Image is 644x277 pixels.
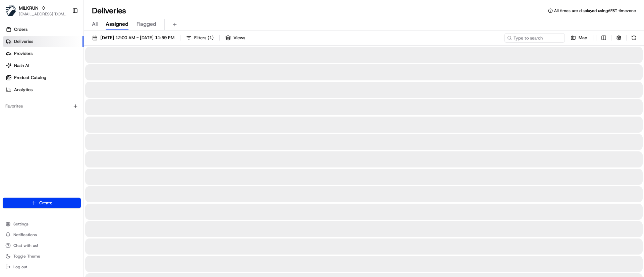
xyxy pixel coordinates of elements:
a: Providers [3,48,84,59]
span: Flagged [137,20,156,28]
span: All times are displayed using AEST timezone [554,8,636,13]
button: Views [222,33,248,43]
button: [DATE] 12:00 AM - [DATE] 11:59 PM [89,33,177,43]
span: Product Catalog [14,75,46,81]
a: Orders [3,24,84,35]
span: Deliveries [14,39,33,45]
button: Filters(1) [183,33,217,43]
button: MILKRUNMILKRUN[EMAIL_ADDRESS][DOMAIN_NAME] [3,3,69,19]
span: Log out [13,264,27,270]
img: MILKRUN [5,5,16,16]
span: Chat with us! [13,243,38,248]
span: Map [579,35,587,41]
a: Nash AI [3,60,84,71]
span: Toggle Theme [13,254,40,259]
span: Analytics [14,87,33,93]
button: Chat with us! [3,241,81,250]
button: Map [568,33,590,43]
button: Refresh [629,33,639,43]
span: All [92,20,98,28]
span: Orders [14,26,28,32]
div: Favorites [3,101,81,112]
a: Product Catalog [3,72,84,83]
a: Analytics [3,84,84,95]
span: Notifications [13,232,37,237]
h1: Deliveries [92,5,126,16]
span: Settings [13,221,29,227]
span: [DATE] 12:00 AM - [DATE] 11:59 PM [100,35,174,41]
button: MILKRUN [19,5,39,11]
span: Assigned [106,20,128,28]
button: [EMAIL_ADDRESS][DOMAIN_NAME] [19,11,67,17]
span: Providers [14,51,33,57]
button: Log out [3,262,81,272]
a: Deliveries [3,36,84,47]
button: Create [3,198,81,208]
button: Notifications [3,230,81,239]
span: Filters [194,35,214,41]
span: Nash AI [14,63,29,69]
button: Settings [3,219,81,229]
span: Create [39,200,52,206]
button: Toggle Theme [3,252,81,261]
span: ( 1 ) [208,35,214,41]
span: Views [233,35,245,41]
input: Type to search [504,33,565,43]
